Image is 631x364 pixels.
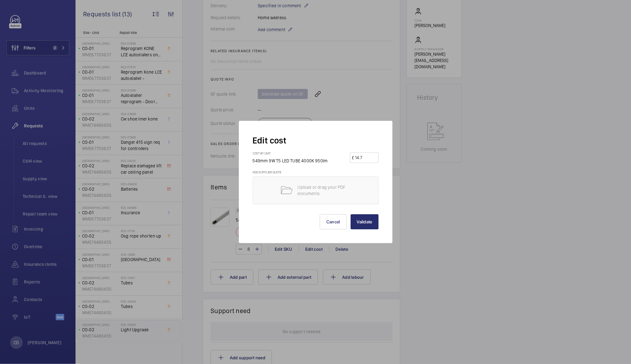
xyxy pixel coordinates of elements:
h2: Edit cost [253,135,379,146]
p: Upload or drag your PDF documents [298,184,351,197]
button: Validate [351,214,379,229]
h3: Add supplier quote [253,170,379,176]
span: 549mm 9W T5 LED TUBE 4000K 950lm [253,158,328,163]
input: -- [354,153,376,163]
button: Cancel [320,214,347,229]
h3: Cost by unit [253,151,334,158]
div: £ [352,154,354,161]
